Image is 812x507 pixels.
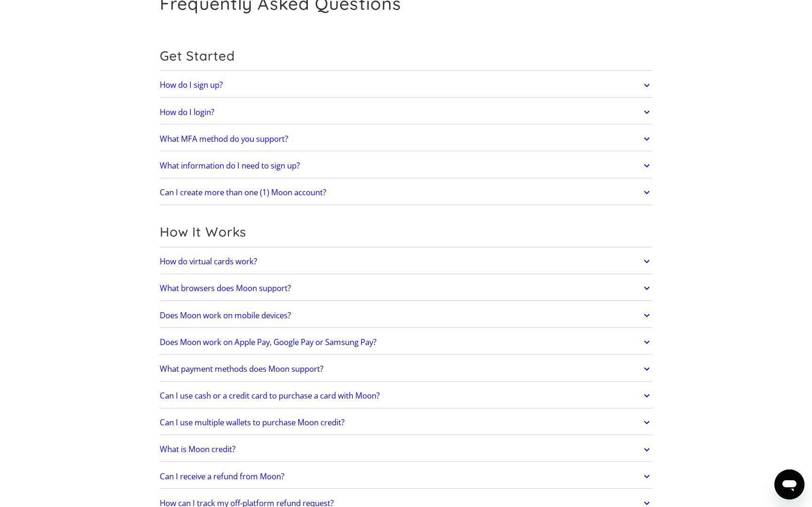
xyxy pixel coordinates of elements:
[160,108,214,117] h2: How do I login?
[160,183,652,202] a: Can I create more than one (1) Moon account?
[160,48,652,64] h2: Get Started
[160,188,326,197] h2: Can I create more than one (1) Moon account?
[160,359,652,379] a: What payment methods does Moon support?
[160,338,376,347] h2: Does Moon work on Apple Pay, Google Pay or Samsung Pay?
[160,224,652,240] h2: How It Works
[160,252,652,271] a: How do virtual cards work?
[160,284,291,293] h2: What browsers does Moon support?
[160,391,380,400] h2: Can I use cash or a credit card to purchase a card with Moon?
[160,311,291,320] h2: Does Moon work on mobile devices?
[160,257,257,266] h2: How do virtual cards work?
[160,102,652,122] a: How do I login?
[160,364,323,374] h2: What payment methods does Moon support?
[160,332,652,352] a: Does Moon work on Apple Pay, Google Pay or Samsung Pay?
[160,467,652,486] a: Can I receive a refund from Moon?
[160,80,223,90] h2: How do I sign up?
[160,418,344,427] h2: Can I use multiple wallets to purchase Moon credit?
[774,469,804,499] iframe: Botón para iniciar la ventana de mensajería
[160,134,288,144] h2: What MFA method do you support?
[160,129,652,149] a: What MFA method do you support?
[160,472,284,481] h2: Can I receive a refund from Moon?
[160,386,652,406] a: Can I use cash or a credit card to purchase a card with Moon?
[160,278,652,298] a: What browsers does Moon support?
[160,413,652,432] a: Can I use multiple wallets to purchase Moon credit?
[160,76,652,95] a: How do I sign up?
[160,306,652,325] a: Does Moon work on mobile devices?
[160,440,652,460] a: What is Moon credit?
[160,445,235,454] h2: What is Moon credit?
[160,161,300,170] h2: What information do I need to sign up?
[160,156,652,176] a: What information do I need to sign up?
